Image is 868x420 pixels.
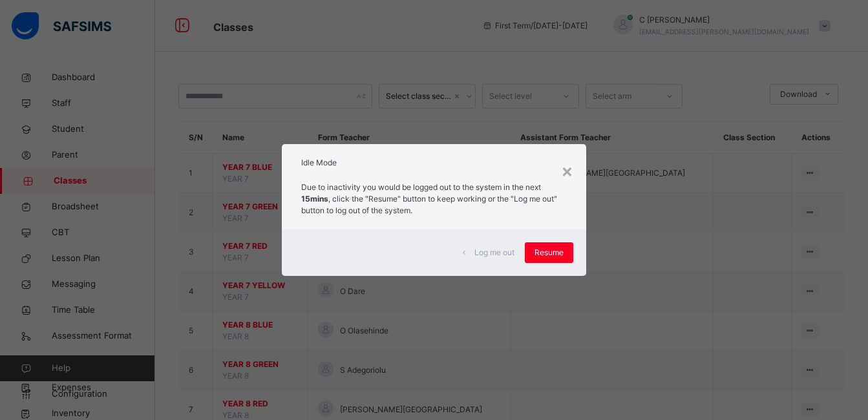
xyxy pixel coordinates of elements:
span: Resume [535,247,564,258]
span: Log me out [474,247,514,258]
div: × [561,157,573,184]
p: Due to inactivity you would be logged out to the system in the next , click the "Resume" button t... [301,182,566,216]
strong: 15mins [301,194,328,204]
h2: Idle Mode [301,157,566,169]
